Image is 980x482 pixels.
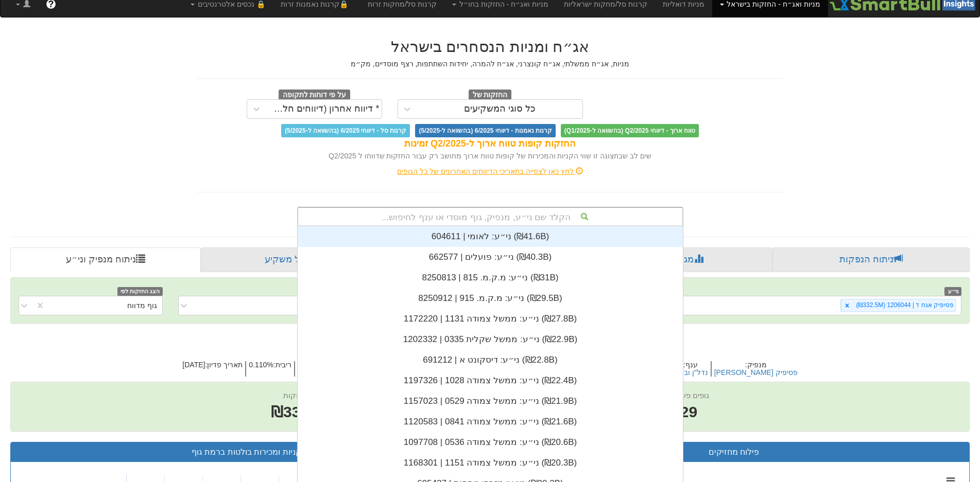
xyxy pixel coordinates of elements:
a: פרופיל משקיע [201,247,394,272]
a: ניתוח הנפקות [772,247,970,272]
div: שים לב שבתצוגה זו שווי הקניות והמכירות של קופות טווח ארוך מחושב רק עבור החזקות שדווחו ל Q2/2025 [197,151,784,161]
a: ניתוח מנפיק וני״ע [10,247,201,272]
div: ני״ע: ‏לאומי | 604611 ‎(₪41.6B)‎ [298,226,683,247]
h5: תאריך פדיון : [DATE] [180,361,245,377]
span: קרנות סל - דיווחי 6/2025 (בהשוואה ל-5/2025) [281,124,410,137]
div: * דיווח אחרון (דיווחים חלקיים) [268,104,380,114]
div: ני״ע: ‏ממשל שקלית 0335 | 1202332 ‎(₪22.9B)‎ [298,329,683,350]
div: הקלד שם ני״ע, מנפיק, גוף מוסדי או ענף לחיפוש... [298,208,682,225]
h3: פילוח מחזיקים [506,448,962,457]
div: החזקות קופות טווח ארוך ל-Q2/2025 זמינות [197,137,784,151]
span: טווח ארוך - דיווחי Q2/2025 (בהשוואה ל-Q1/2025) [561,124,699,137]
div: ני״ע: ‏דיסקונט א | 691212 ‎(₪22.8B)‎ [298,350,683,370]
span: גופים פעילים [668,391,709,400]
div: גוף מדווח [127,300,157,311]
span: החזקות של [469,90,512,101]
span: הצג החזקות לפי [117,287,163,296]
h5: הצמדה : שקלי [294,361,341,377]
h2: פסיפיק אגח ד | 1206044 - ניתוח ני״ע [10,334,970,351]
button: נדל"ן ובנייה [673,369,708,377]
div: ני״ע: ‏פועלים | 662577 ‎(₪40.3B)‎ [298,247,683,267]
div: פסיפיק אגח ד | 1206044 (₪332.5M) [853,299,955,311]
span: ₪332.5M [271,403,335,420]
span: שווי החזקות [283,391,322,400]
div: ני״ע: ‏ממשל צמודה 0841 | 1120583 ‎(₪21.6B)‎ [298,412,683,432]
h5: ריבית : 0.110% [245,361,294,377]
button: פסיפיק [PERSON_NAME] [714,369,798,377]
span: 29 [668,401,709,423]
div: ני״ע: ‏ממשל צמודה 1151 | 1168301 ‎(₪20.3B)‎ [298,453,683,473]
span: קרנות נאמנות - דיווחי 6/2025 (בהשוואה ל-5/2025) [415,124,555,137]
div: ני״ע: ‏ממשל צמודה 1131 | 1172220 ‎(₪27.8B)‎ [298,309,683,329]
span: על פי דוחות לתקופה [279,90,350,101]
div: כל סוגי המשקיעים [464,104,536,114]
div: לחץ כאן לצפייה בתאריכי הדיווחים האחרונים של כל הגופים [189,166,792,176]
div: ני״ע: ‏ממשל צמודה 1028 | 1197326 ‎(₪22.4B)‎ [298,370,683,391]
h3: קניות ומכירות בולטות ברמת גוף [19,448,474,457]
h2: אג״ח ומניות הנסחרים בישראל [197,38,784,55]
span: ני״ע [944,287,961,296]
div: ני״ע: ‏ממשל צמודה 0536 | 1097708 ‎(₪20.6B)‎ [298,432,683,453]
div: ני״ע: ‏מ.ק.מ. 915 | 8250912 ‎(₪29.5B)‎ [298,288,683,309]
h5: מנפיק : [711,361,800,377]
h5: מניות, אג״ח ממשלתי, אג״ח קונצרני, אג״ח להמרה, יחידות השתתפות, רצף מוסדיים, מק״מ [197,60,784,68]
div: ני״ע: ‏מ.ק.מ. 815 | 8250813 ‎(₪31B)‎ [298,267,683,288]
h5: ענף : [669,361,711,377]
div: ני״ע: ‏ממשל צמודה 0529 | 1157023 ‎(₪21.9B)‎ [298,391,683,412]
